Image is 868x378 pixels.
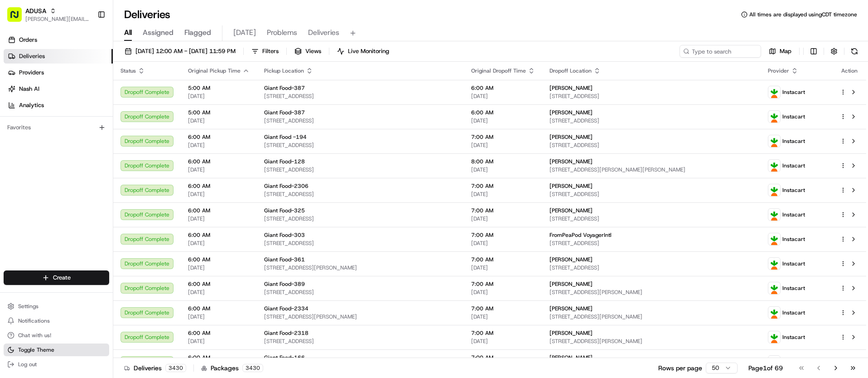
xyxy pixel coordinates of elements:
[264,117,457,124] span: [STREET_ADDRESS]
[264,109,305,116] span: Giant Food-387
[18,303,39,310] span: Settings
[550,158,593,165] span: [PERSON_NAME]
[471,329,535,337] span: 7:00 AM
[768,135,780,147] img: profile_instacart_ahold_partner.png
[18,361,37,368] span: Log out
[471,109,535,116] span: 6:00 AM
[18,317,50,324] span: Notifications
[188,329,250,337] span: 6:00 AM
[768,331,780,343] img: profile_instacart_ahold_partner.png
[768,111,780,123] img: profile_instacart_ahold_partner.png
[471,166,535,173] span: [DATE]
[550,207,593,214] span: [PERSON_NAME]
[550,264,753,271] span: [STREET_ADDRESS]
[135,47,236,55] span: [DATE] 12:00 AM - [DATE] 11:59 PM
[18,132,69,141] span: Knowledge Base
[471,84,535,92] span: 6:00 AM
[782,137,805,145] span: Instacart
[471,354,535,361] span: 7:00 AM
[264,240,457,247] span: [STREET_ADDRESS]
[782,162,805,169] span: Instacart
[768,67,789,74] span: Provider
[782,260,805,267] span: Instacart
[188,182,250,190] span: 6:00 AM
[471,313,535,320] span: [DATE]
[121,67,136,74] span: Status
[188,67,241,74] span: Original Pickup Time
[90,154,110,161] span: Pylon
[264,166,457,173] span: [STREET_ADDRESS]
[31,96,115,103] div: We're available if you need us!
[333,45,393,58] button: Live Monitoring
[765,45,796,58] button: Map
[768,160,780,172] img: profile_instacart_ahold_partner.png
[188,354,250,361] span: 6:00 AM
[768,258,780,270] img: profile_instacart_ahold_partner.png
[4,33,113,47] a: Orders
[4,300,109,313] button: Settings
[4,270,109,285] button: Create
[550,256,593,263] span: [PERSON_NAME]
[550,215,753,222] span: [STREET_ADDRESS]
[471,191,535,198] span: [DATE]
[4,82,113,96] a: Nash AI
[782,88,805,96] span: Instacart
[264,93,457,100] span: [STREET_ADDRESS]
[550,231,612,239] span: FromPeaPod VoyagerIntl
[31,87,149,96] div: Start new chat
[5,128,73,144] a: 📗Knowledge Base
[9,9,27,27] img: Nash
[19,101,44,109] span: Analytics
[471,264,535,271] span: [DATE]
[264,338,457,345] span: [STREET_ADDRESS]
[348,47,389,55] span: Live Monitoring
[264,354,305,361] span: Giant Food-166
[264,142,457,149] span: [STREET_ADDRESS]
[471,133,535,141] span: 7:00 AM
[471,240,535,247] span: [DATE]
[242,364,263,372] div: 3430
[550,84,593,92] span: [PERSON_NAME]
[4,98,113,113] a: Analytics
[290,45,325,58] button: Views
[471,280,535,288] span: 7:00 AM
[73,128,149,144] a: 💻API Documentation
[264,215,457,222] span: [STREET_ADDRESS]
[154,89,165,100] button: Start new chat
[247,45,283,58] button: Filters
[188,305,250,312] span: 6:00 AM
[780,47,791,55] span: Map
[77,133,84,140] div: 💻
[9,36,165,51] p: Welcome 👋
[768,282,780,294] img: profile_instacart_ahold_partner.png
[188,264,250,271] span: [DATE]
[4,314,109,327] button: Notifications
[768,209,780,221] img: profile_instacart_ahold_partner.png
[550,67,592,74] span: Dropoff Location
[4,4,94,25] button: ADUSA[PERSON_NAME][EMAIL_ADDRESS][PERSON_NAME][DOMAIN_NAME]
[188,289,250,296] span: [DATE]
[471,93,535,100] span: [DATE]
[188,142,250,149] span: [DATE]
[782,334,805,341] span: Instacart
[768,356,780,368] img: profile_instacart_ahold_partner.png
[188,231,250,239] span: 6:00 AM
[550,338,753,345] span: [STREET_ADDRESS][PERSON_NAME]
[471,338,535,345] span: [DATE]
[25,6,46,15] button: ADUSA
[550,166,753,173] span: [STREET_ADDRESS][PERSON_NAME][PERSON_NAME]
[19,69,44,77] span: Providers
[471,117,535,124] span: [DATE]
[188,93,250,100] span: [DATE]
[550,191,753,198] span: [STREET_ADDRESS]
[308,27,339,38] span: Deliveries
[550,117,753,124] span: [STREET_ADDRESS]
[264,182,309,190] span: Giant Food-2306
[4,344,109,356] button: Toggle Theme
[305,47,321,55] span: Views
[471,142,535,149] span: [DATE]
[782,211,805,218] span: Instacart
[264,191,457,198] span: [STREET_ADDRESS]
[4,329,109,342] button: Chat with us!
